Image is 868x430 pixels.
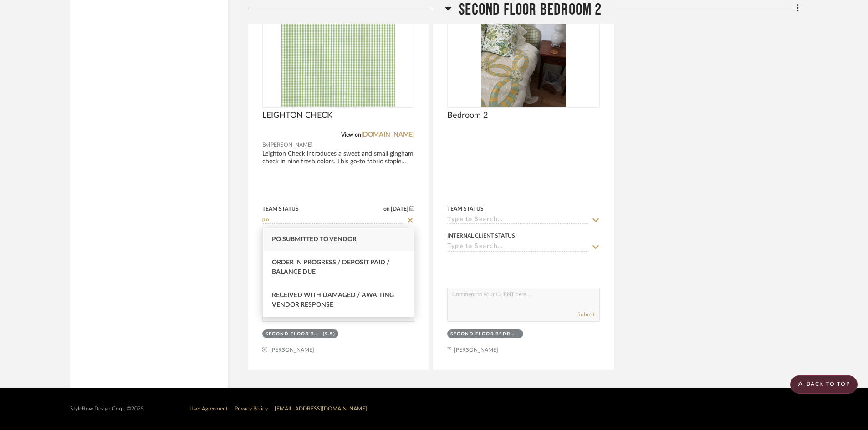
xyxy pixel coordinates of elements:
[272,292,394,308] span: Received with Damaged / Awaiting Vendor Response
[262,216,403,225] input: Type to Search…
[323,331,336,338] div: (9.5)
[450,331,518,338] div: Second Floor Bedroom 2
[262,111,332,121] span: LEIGHTON CHECK
[390,206,409,212] span: [DATE]
[262,141,269,149] span: By
[70,405,144,412] div: StyleRow Design Corp. ©2025
[272,259,390,275] span: Order in Progress / Deposit Paid / Balance due
[235,406,268,411] a: Privacy Policy
[447,232,515,240] div: Internal Client Status
[447,205,484,213] div: Team Status
[275,406,367,411] a: [EMAIL_ADDRESS][DOMAIN_NAME]
[262,205,299,213] div: Team Status
[383,206,390,212] span: on
[447,111,488,121] span: Bedroom 2
[447,243,588,252] input: Type to Search…
[447,216,588,225] input: Type to Search…
[577,310,595,319] button: Submit
[272,236,357,243] span: PO Submitted to Vendor
[189,406,228,411] a: User Agreement
[269,141,313,149] span: [PERSON_NAME]
[341,132,361,137] span: View on
[266,331,321,338] div: Second Floor Bedroom 2
[361,132,414,138] a: [DOMAIN_NAME]
[790,375,858,394] scroll-to-top-button: BACK TO TOP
